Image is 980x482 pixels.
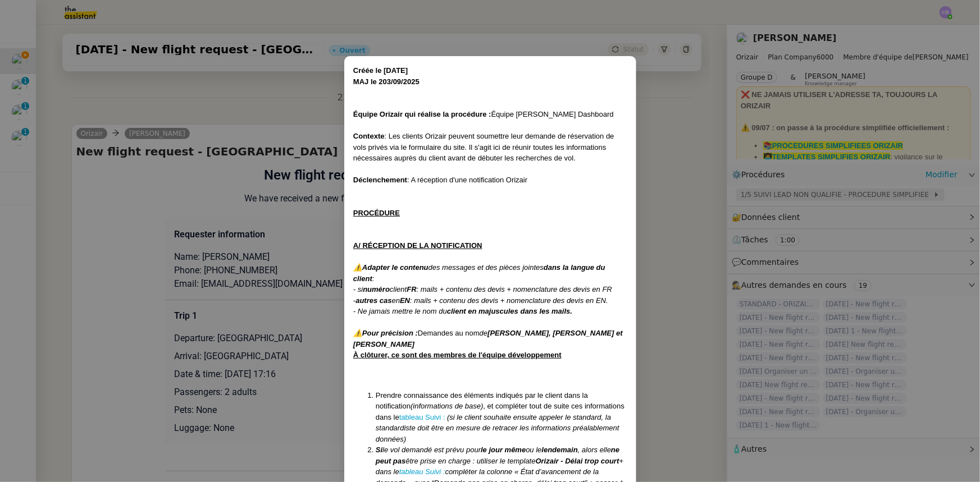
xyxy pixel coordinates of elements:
[376,446,619,465] em: ne peut pas
[401,77,420,86] strong: /2025
[479,329,487,337] em: de
[428,263,543,272] em: des messages et des pièces jointes
[535,457,619,465] em: Orizair - Délai trop court
[481,446,526,454] em: le jour même
[399,413,445,421] a: tableau Suivi :
[353,351,562,359] u: À clôturer, ce sont des membres de l'équipe développement
[353,263,605,283] em: dans la langue du client
[353,285,363,293] em: - si
[353,329,362,337] em: ⚠️
[390,285,407,293] em: client
[353,296,355,305] em: -
[446,307,572,315] em: client en majuscules dans les mails.
[376,457,623,476] em: + dans le
[491,110,613,118] span: Équipe [PERSON_NAME] Dashboard
[353,209,400,217] u: PROCÉDURE
[541,446,577,454] em: lendemain
[355,296,391,305] em: autres cas
[410,296,608,305] em: : mails + contenu des devis + nomenclature des devis en EN.
[391,296,399,305] em: en
[363,285,390,293] em: numéro
[376,413,619,443] em: (si le client souhaite ensuite appeler le standard, la standardiste doit être en mesure de retrac...
[353,110,491,118] strong: Équipe Orizair qui réalise la procédure :
[372,274,374,283] em: :
[376,390,627,445] li: Prendre connaissance des éléments indiqués par le client dans la notification , et compléter tout...
[362,329,418,337] em: Pour précision :
[353,241,482,250] u: A/ RÉCEPTION DE LA NOTIFICATION
[353,329,623,348] em: [PERSON_NAME], [PERSON_NAME] et [PERSON_NAME]
[353,66,408,75] strong: Créée le [DATE]
[353,307,447,315] em: - Ne jamais mettre le nom du
[399,467,445,476] a: tableau Suivi :
[577,446,610,454] em: , alors elle
[526,446,541,454] em: ou le
[407,285,416,293] em: FR
[405,457,535,465] em: être prise en charge : utiliser le template
[353,132,614,162] span: : Les clients Orizair peuvent soumettre leur demande de réservation de vols privés via le formula...
[353,77,401,86] strong: MAJ le 203/09
[362,263,429,272] em: Adapter le contenu
[407,176,527,184] span: : A réception d'une notification Orizair
[353,176,407,184] strong: Déclenchement
[400,296,410,305] em: EN
[416,285,612,293] em: : mails + contenu des devis + nomenclature des devis en FR
[353,132,385,140] strong: Contexte
[376,446,382,454] em: Si
[353,263,362,272] em: ⚠️
[382,446,481,454] em: le vol demandé est prévu pour
[353,328,627,350] div: Demandes au nom
[411,402,483,410] em: (informations de base)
